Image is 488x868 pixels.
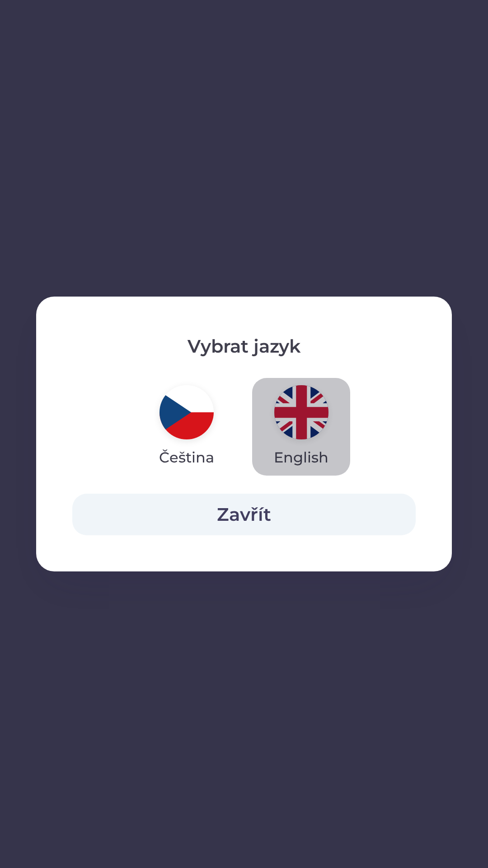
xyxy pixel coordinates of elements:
button: Zavřít [72,494,416,535]
p: Vybrat jazyk [72,333,416,360]
img: en flag [274,385,328,439]
img: cs flag [160,385,214,439]
button: Čeština [137,378,236,476]
p: English [274,447,328,468]
button: English [252,378,350,476]
p: Čeština [159,447,214,468]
